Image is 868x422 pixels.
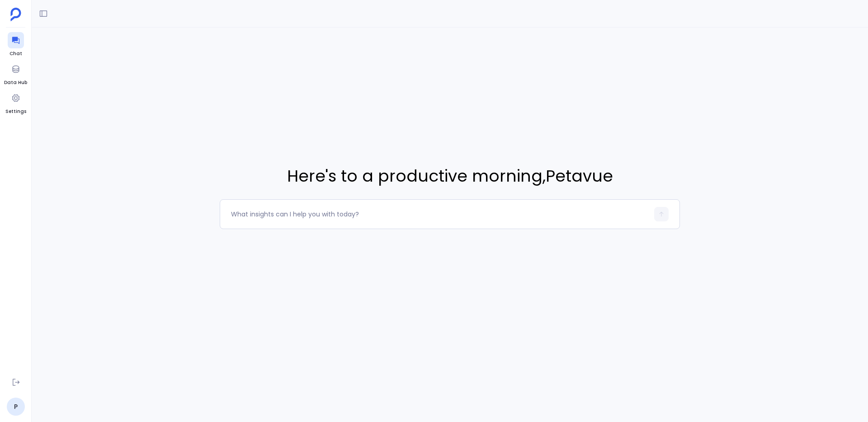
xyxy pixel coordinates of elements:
[10,8,21,21] img: petavue logo
[4,61,27,86] a: Data Hub
[8,32,24,57] a: Chat
[8,50,24,57] span: Chat
[220,164,680,188] span: Here's to a productive morning , Petavue
[7,398,25,416] a: P
[4,79,27,86] span: Data Hub
[5,90,26,115] a: Settings
[5,108,26,115] span: Settings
